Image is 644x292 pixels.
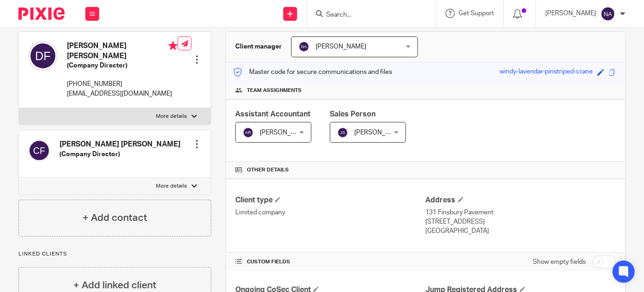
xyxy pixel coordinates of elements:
h4: Client type [235,195,425,205]
img: svg%3E [601,6,615,21]
p: More details [156,113,187,120]
p: [PHONE_NUMBER] [67,79,178,89]
h3: Client manager [235,42,282,51]
img: Pixie [18,7,65,20]
p: [PERSON_NAME] [545,9,596,18]
img: svg%3E [298,41,310,52]
p: [GEOGRAPHIC_DATA] [426,226,616,236]
label: Show empty fields [533,257,586,267]
img: svg%3E [28,41,58,71]
span: [PERSON_NAME] [354,129,405,136]
img: svg%3E [28,140,50,162]
p: More details [156,182,187,190]
img: svg%3E [337,127,348,138]
span: [PERSON_NAME] [260,129,310,136]
h4: CUSTOM FIELDS [235,258,425,266]
h4: Address [426,195,616,205]
span: [PERSON_NAME] [316,43,366,50]
span: Other details [247,166,289,174]
span: Sales Person [330,110,376,118]
p: Master code for secure communications and files [233,67,392,77]
p: [STREET_ADDRESS] [426,217,616,226]
p: Limited company [235,208,425,217]
p: 131 Finsbury Pavement [426,208,616,217]
i: Primary [168,41,178,50]
h4: + Add contact [83,211,147,225]
p: [EMAIL_ADDRESS][DOMAIN_NAME] [67,89,178,98]
span: Team assignments [247,87,302,94]
h5: (Company Director) [60,150,180,159]
input: Search [325,11,408,19]
h4: [PERSON_NAME] [PERSON_NAME] [60,140,180,149]
h4: [PERSON_NAME] [PERSON_NAME] [67,41,178,61]
span: Assistant Accountant [235,110,310,118]
span: Get Support [459,10,494,17]
div: windy-lavendar-pinstriped-crane [500,67,593,78]
p: Linked clients [18,250,211,258]
h5: (Company Director) [67,61,178,70]
img: svg%3E [243,127,254,138]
